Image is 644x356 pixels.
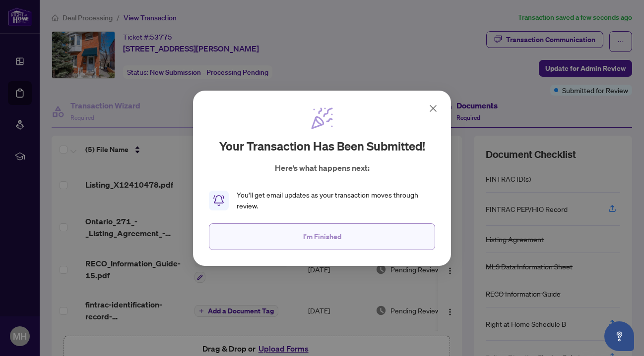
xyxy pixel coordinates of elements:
span: I'm Finished [303,228,341,244]
button: I'm Finished [209,223,435,250]
div: You’ll get email updates as your transaction moves through review. [237,190,435,211]
p: Here’s what happens next: [275,162,370,174]
h2: Your transaction has been submitted! [219,138,425,154]
button: Open asap [604,321,634,351]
